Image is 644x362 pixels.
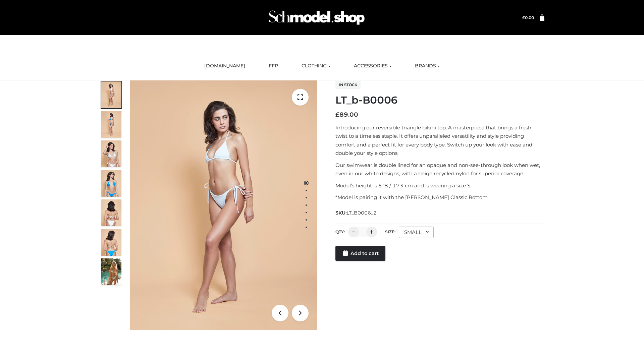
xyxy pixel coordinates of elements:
[266,4,367,31] img: Schmodel Admin 964
[335,181,544,190] p: Model’s height is 5 ‘8 / 173 cm and is wearing a size S.
[101,229,121,256] img: ArielClassicBikiniTop_CloudNine_AzureSky_OW114ECO_8-scaled.jpg
[297,59,335,73] a: CLOTHING
[349,59,396,73] a: ACCESSORIES
[335,111,358,118] bdi: 89.00
[335,246,385,261] a: Add to cart
[335,229,345,234] label: QTY:
[101,140,121,167] img: ArielClassicBikiniTop_CloudNine_AzureSky_OW114ECO_3-scaled.jpg
[522,15,534,20] bdi: 0.00
[335,111,339,118] span: £
[335,123,544,158] p: Introducing our reversible triangle bikini top. A masterpiece that brings a fresh twist to a time...
[335,81,361,89] span: In stock
[199,59,250,73] a: [DOMAIN_NAME]
[335,94,544,106] h1: LT_b-B0006
[385,229,395,234] label: Size:
[522,15,534,20] a: £0.00
[264,59,283,73] a: FFP
[346,210,377,216] span: LT_B0006_2
[522,15,525,20] span: £
[101,170,121,197] img: ArielClassicBikiniTop_CloudNine_AzureSky_OW114ECO_4-scaled.jpg
[335,209,377,217] span: SKU:
[101,199,121,226] img: ArielClassicBikiniTop_CloudNine_AzureSky_OW114ECO_7-scaled.jpg
[335,161,544,178] p: Our swimwear is double lined for an opaque and non-see-through look when wet, even in our white d...
[335,193,544,202] p: *Model is pairing it with the [PERSON_NAME] Classic Bottom
[399,227,434,238] div: SMALL
[130,80,317,330] img: LT_b-B0006
[101,111,121,138] img: ArielClassicBikiniTop_CloudNine_AzureSky_OW114ECO_2-scaled.jpg
[101,81,121,108] img: ArielClassicBikiniTop_CloudNine_AzureSky_OW114ECO_1-scaled.jpg
[101,258,121,285] img: Arieltop_CloudNine_AzureSky2.jpg
[410,59,445,73] a: BRANDS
